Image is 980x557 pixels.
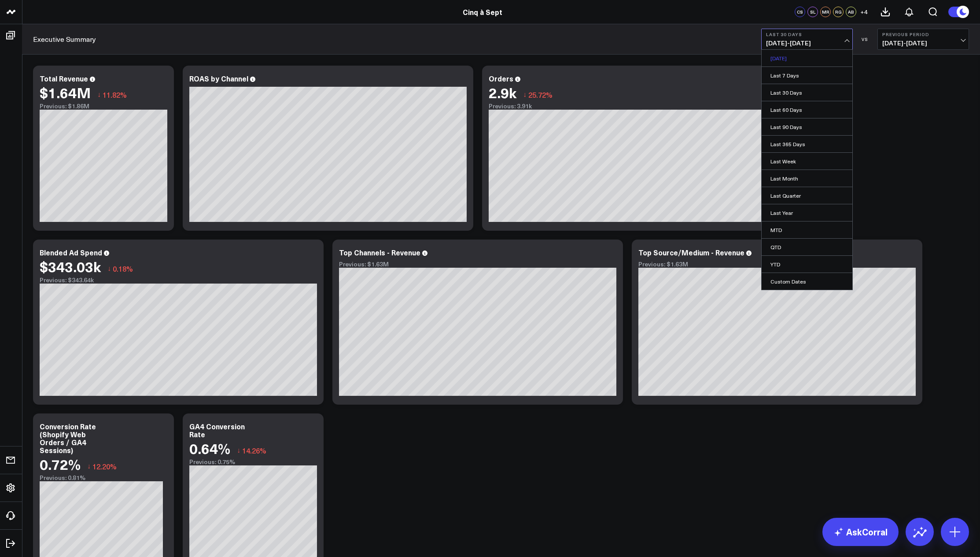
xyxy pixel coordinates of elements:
[762,273,852,290] a: Custom Dates
[766,32,848,37] b: Last 30 Days
[761,29,853,50] button: Last 30 Days[DATE]-[DATE]
[762,153,852,170] a: Last Week
[113,264,133,273] span: 0.18%
[189,74,248,83] div: ROAS by Channel
[242,446,266,455] span: 14.26%
[189,458,317,465] div: Previous: 0.75%
[40,74,88,83] div: Total Revenue
[33,34,96,44] a: Executive Summary
[882,40,964,47] span: [DATE] - [DATE]
[762,101,852,118] a: Last 60 Days
[807,7,818,17] div: SL
[40,456,81,472] div: 0.72%
[92,461,117,471] span: 12.20%
[882,32,964,37] b: Previous Period
[762,136,852,152] a: Last 365 Days
[97,89,101,100] span: ↓
[489,74,513,83] div: Orders
[40,277,317,284] div: Previous: $343.64k
[40,258,101,274] div: $343.03k
[858,7,869,17] button: +4
[820,7,831,17] div: MR
[103,90,127,100] span: 11.82%
[189,440,230,456] div: 0.64%
[40,247,102,257] div: Blended Ad Spend
[339,261,616,268] div: Previous: $1.63M
[463,7,502,17] a: Cinq à Sept
[762,84,852,101] a: Last 30 Days
[40,85,91,100] div: $1.64M
[822,518,899,546] a: AskCorral
[237,445,240,456] span: ↓
[877,29,969,50] button: Previous Period[DATE]-[DATE]
[762,221,852,238] a: MTD
[107,263,111,274] span: ↓
[189,421,245,439] div: GA4 Conversion Rate
[3,535,19,551] a: Log Out
[40,474,167,481] div: Previous: 0.81%
[860,9,868,15] span: + 4
[489,103,766,110] div: Previous: 3.91k
[846,7,856,17] div: AB
[762,170,852,187] a: Last Month
[762,239,852,255] a: QTD
[857,37,873,42] div: VS
[762,256,852,273] a: YTD
[40,103,167,110] div: Previous: $1.86M
[762,118,852,135] a: Last 90 Days
[339,247,420,257] div: Top Channels - Revenue
[762,204,852,221] a: Last Year
[638,261,916,268] div: Previous: $1.63M
[489,85,516,100] div: 2.9k
[795,7,805,17] div: CS
[833,7,844,17] div: RG
[762,67,852,84] a: Last 7 Days
[762,50,852,66] a: [DATE]
[87,461,91,472] span: ↓
[766,40,848,47] span: [DATE] - [DATE]
[762,187,852,204] a: Last Quarter
[40,421,96,455] div: Conversion Rate (Shopify Web Orders / GA4 Sessions)
[528,90,553,100] span: 25.72%
[523,89,527,100] span: ↓
[638,247,744,257] div: Top Source/Medium - Revenue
